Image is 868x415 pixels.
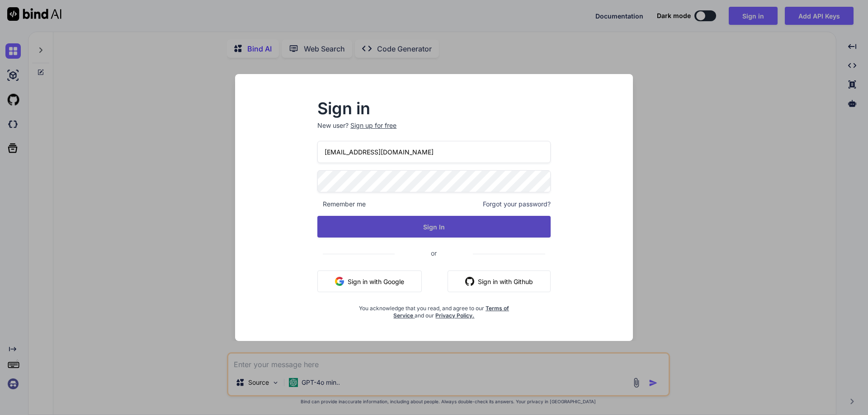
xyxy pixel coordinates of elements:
a: Terms of Service [393,305,509,319]
input: Login or Email [317,141,551,163]
div: You acknowledge that you read, and agree to our and our [356,299,512,319]
button: Sign In [317,216,551,238]
span: or [395,242,473,264]
button: Sign in with Github [448,270,551,292]
span: Remember me [317,200,366,209]
h2: Sign in [317,101,551,116]
p: New user? [317,121,551,141]
a: Privacy Policy. [435,312,474,319]
span: Forgot your password? [483,200,551,209]
div: Sign up for free [350,121,396,130]
img: github [465,277,474,286]
button: Sign in with Google [317,270,422,292]
img: google [335,277,344,286]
